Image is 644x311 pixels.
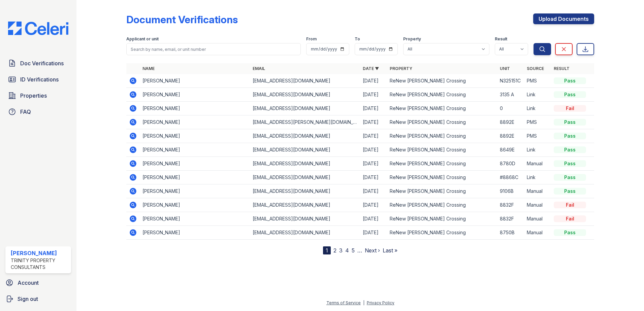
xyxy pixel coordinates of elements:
[497,102,524,115] td: 0
[554,66,570,71] a: Result
[126,36,159,42] label: Applicant or unit
[20,75,59,83] span: ID Verifications
[140,102,250,115] td: [PERSON_NAME]
[360,129,387,143] td: [DATE]
[140,115,250,129] td: [PERSON_NAME]
[524,212,551,226] td: Manual
[126,13,238,26] div: Document Verifications
[387,88,497,102] td: ReNew [PERSON_NAME] Crossing
[387,143,497,157] td: ReNew [PERSON_NAME] Crossing
[554,133,586,139] div: Pass
[360,171,387,184] td: [DATE]
[250,102,360,115] td: [EMAIL_ADDRESS][DOMAIN_NAME]
[11,257,68,271] div: Trinity Property Consultants
[140,143,250,157] td: [PERSON_NAME]
[360,74,387,88] td: [DATE]
[360,184,387,198] td: [DATE]
[140,157,250,171] td: [PERSON_NAME]
[524,157,551,171] td: Manual
[250,212,360,226] td: [EMAIL_ADDRESS][DOMAIN_NAME]
[500,66,510,71] a: Unit
[497,74,524,88] td: N325151C
[3,22,74,35] img: CE_Logo_Blue-a8612792a0a2168367f1c8372b55b34899dd931a85d93a1a3d3e32e68fde9ad4.png
[250,143,360,157] td: [EMAIL_ADDRESS][DOMAIN_NAME]
[367,300,394,305] a: Privacy Policy
[524,143,551,157] td: Link
[339,247,343,254] a: 3
[140,74,250,88] td: [PERSON_NAME]
[554,91,586,98] div: Pass
[495,36,507,42] label: Result
[387,226,497,240] td: ReNew [PERSON_NAME] Crossing
[497,226,524,240] td: 8750B
[11,249,68,257] div: [PERSON_NAME]
[18,295,38,303] span: Sign out
[5,89,71,102] a: Properties
[390,66,412,71] a: Property
[524,184,551,198] td: Manual
[326,300,361,305] a: Terms of Service
[533,13,594,24] a: Upload Documents
[387,115,497,129] td: ReNew [PERSON_NAME] Crossing
[497,198,524,212] td: 8832F
[497,171,524,184] td: #8868C
[140,129,250,143] td: [PERSON_NAME]
[524,115,551,129] td: PMS
[524,74,551,88] td: PMS
[554,105,586,112] div: Fail
[554,202,586,208] div: Fail
[360,115,387,129] td: [DATE]
[5,105,71,118] a: FAQ
[497,143,524,157] td: 8649E
[554,188,586,195] div: Pass
[355,36,360,42] label: To
[345,247,349,254] a: 4
[360,157,387,171] td: [DATE]
[250,115,360,129] td: [EMAIL_ADDRESS][PERSON_NAME][DOMAIN_NAME]
[360,102,387,115] td: [DATE]
[524,88,551,102] td: Link
[387,198,497,212] td: ReNew [PERSON_NAME] Crossing
[250,184,360,198] td: [EMAIL_ADDRESS][DOMAIN_NAME]
[20,59,64,67] span: Doc Verifications
[250,226,360,240] td: [EMAIL_ADDRESS][DOMAIN_NAME]
[387,157,497,171] td: ReNew [PERSON_NAME] Crossing
[554,174,586,181] div: Pass
[250,198,360,212] td: [EMAIL_ADDRESS][DOMAIN_NAME]
[387,102,497,115] td: ReNew [PERSON_NAME] Crossing
[126,43,301,55] input: Search by name, email, or unit number
[250,129,360,143] td: [EMAIL_ADDRESS][DOMAIN_NAME]
[383,247,397,254] a: Last »
[497,184,524,198] td: 9106B
[3,292,74,306] button: Sign out
[20,108,31,116] span: FAQ
[323,246,331,254] div: 1
[333,247,336,254] a: 2
[387,184,497,198] td: ReNew [PERSON_NAME] Crossing
[357,246,362,254] span: …
[387,74,497,88] td: ReNew [PERSON_NAME] Crossing
[306,36,317,42] label: From
[5,73,71,86] a: ID Verifications
[363,300,364,305] div: |
[250,157,360,171] td: [EMAIL_ADDRESS][DOMAIN_NAME]
[360,88,387,102] td: [DATE]
[497,115,524,129] td: 8892E
[360,226,387,240] td: [DATE]
[360,212,387,226] td: [DATE]
[18,279,39,287] span: Account
[527,66,544,71] a: Source
[250,88,360,102] td: [EMAIL_ADDRESS][DOMAIN_NAME]
[524,198,551,212] td: Manual
[142,66,155,71] a: Name
[140,226,250,240] td: [PERSON_NAME]
[140,184,250,198] td: [PERSON_NAME]
[524,102,551,115] td: Link
[250,74,360,88] td: [EMAIL_ADDRESS][DOMAIN_NAME]
[554,146,586,153] div: Pass
[387,212,497,226] td: ReNew [PERSON_NAME] Crossing
[20,92,47,100] span: Properties
[524,171,551,184] td: Link
[497,88,524,102] td: 3135 A
[140,88,250,102] td: [PERSON_NAME]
